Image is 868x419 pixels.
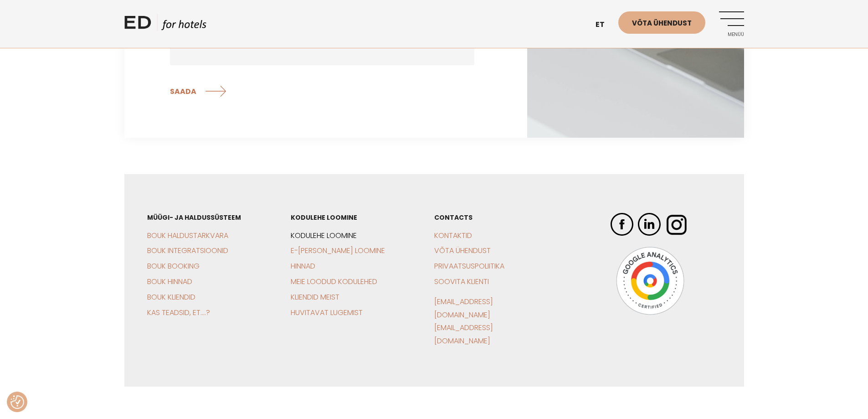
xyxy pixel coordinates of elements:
a: BOUK Integratsioonid [147,245,228,256]
img: ED Hotels LinkedIn [638,213,661,236]
img: Revisit consent button [10,395,24,409]
a: Kliendid meist [291,292,339,302]
a: BOUK Haldustarkvara [147,230,228,241]
h3: CONTACTS [434,213,546,222]
a: Menüü [719,11,744,36]
a: BOUK Hinnad [147,276,192,287]
a: Huvitavat lugemist [291,307,363,318]
a: Võta ühendust [434,245,491,256]
a: et [591,14,618,36]
a: Soovita klienti [434,276,489,287]
span: Menüü [719,32,744,37]
img: Google Analytics Badge [616,247,684,315]
input: SAADA [170,80,228,103]
a: Kodulehe loomine [291,230,357,241]
a: BOUK Kliendid [147,292,195,302]
a: BOUK Booking [147,261,200,271]
a: Hinnad [291,261,315,271]
a: Võta ühendust [618,11,705,34]
a: Kontaktid [434,230,472,241]
h3: Kodulehe loomine [291,213,402,222]
a: [EMAIL_ADDRESS][DOMAIN_NAME] [434,296,493,320]
h3: Müügi- ja haldussüsteem [147,213,259,222]
a: E-[PERSON_NAME] loomine [291,245,385,256]
a: ED HOTELS [124,14,206,36]
button: Nõusolekueelistused [10,395,24,409]
a: [EMAIL_ADDRESS][DOMAIN_NAME] [434,322,493,346]
img: ED Hotels Instagram [665,213,688,236]
a: Meie loodud kodulehed [291,276,377,287]
a: Kas teadsid, et….? [147,307,210,318]
a: Privaatsuspoliitika [434,261,504,271]
img: ED Hotels Facebook [611,213,633,236]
